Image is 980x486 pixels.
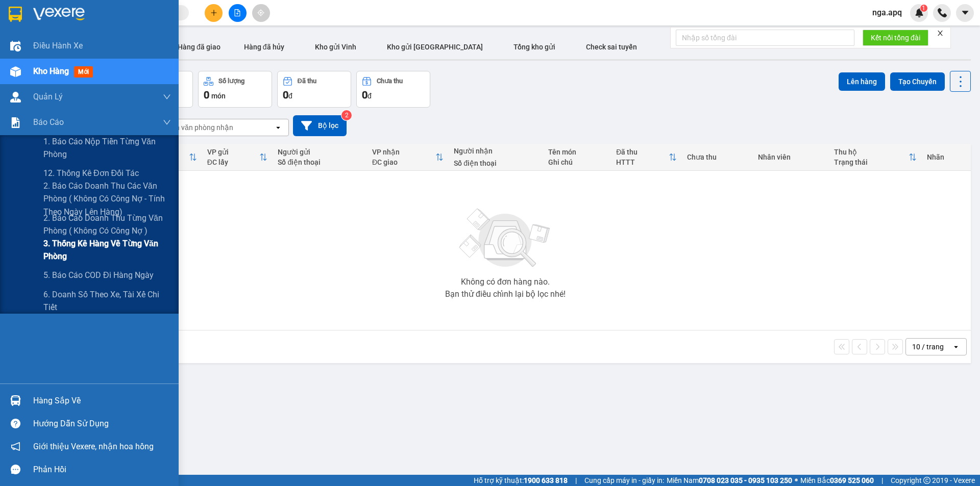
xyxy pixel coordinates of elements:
span: notification [11,442,20,451]
span: 0 [283,89,288,101]
sup: 2 [341,110,352,120]
div: Nhãn [927,153,966,161]
span: copyright [923,477,930,484]
th: Toggle SortBy [367,144,449,171]
button: Tạo Chuyến [890,72,945,91]
div: Số điện thoại [454,159,538,167]
th: Toggle SortBy [829,144,921,171]
button: Số lượng0món [198,71,272,108]
span: Hàng đã hủy [244,43,284,51]
span: file-add [234,9,241,16]
button: Lên hàng [839,72,885,91]
div: Trạng thái [834,158,908,166]
input: Nhập số tổng đài [676,30,854,46]
img: svg+xml;base64,PHN2ZyBjbGFzcz0ibGlzdC1wbHVnX19zdmciIHhtbG5zPSJodHRwOi8vd3d3LnczLm9yZy8yMDAwL3N2Zy... [454,202,556,274]
button: Đã thu0đ [277,71,351,108]
span: Cung cấp máy in - giấy in: [584,475,664,486]
span: 0 [362,89,367,101]
span: Kho gửi Vinh [315,43,356,51]
span: aim [257,9,264,16]
th: Toggle SortBy [611,144,682,171]
div: ĐC giao [372,158,435,166]
button: Hàng đã giao [169,35,229,59]
span: Quản Lý [33,90,63,103]
div: Chưa thu [687,153,748,161]
span: caret-down [961,8,970,17]
span: đ [367,92,372,100]
span: Tổng kho gửi [513,43,555,51]
div: Chưa thu [377,78,403,85]
div: Nhân viên [758,153,824,161]
span: mới [74,66,93,78]
div: Hàng sắp về [33,393,171,408]
span: món [211,92,226,100]
div: Hướng dẫn sử dụng [33,416,171,431]
span: | [575,475,577,486]
div: Tên món [548,148,606,156]
img: warehouse-icon [10,395,21,406]
svg: open [952,343,960,351]
button: aim [252,4,270,22]
span: nga.apq [864,6,910,19]
button: file-add [229,4,247,22]
span: down [163,118,171,126]
button: Kết nối tổng đài [863,30,928,46]
span: Kết nối tổng đài [871,32,920,43]
span: đ [288,92,292,100]
span: 2. Báo cáo doanh thu các văn phòng ( không có công nợ - tính theo ngày lên hàng) [43,180,171,218]
div: VP nhận [372,148,435,156]
button: caret-down [956,4,974,22]
div: 10 / trang [912,342,944,352]
img: warehouse-icon [10,92,21,103]
span: message [11,465,20,474]
img: logo-vxr [9,7,22,22]
span: 2. Báo cáo doanh thu từng văn phòng ( không có công nợ ) [43,212,171,237]
div: Số điện thoại [278,158,362,166]
div: Không có đơn hàng nào. [461,278,550,286]
span: close [937,30,944,37]
button: Chưa thu0đ [356,71,430,108]
span: question-circle [11,419,20,428]
sup: 1 [920,5,927,12]
img: warehouse-icon [10,66,21,77]
strong: 1900 633 818 [524,476,568,484]
span: | [881,475,883,486]
div: Ghi chú [548,158,606,166]
span: Giới thiệu Vexere, nhận hoa hồng [33,440,154,453]
div: VP gửi [207,148,260,156]
div: Đã thu [298,78,316,85]
span: 5. Báo cáo COD đi hàng ngày [43,269,154,282]
img: icon-new-feature [915,8,924,17]
span: plus [210,9,217,16]
div: Thu hộ [834,148,908,156]
span: Miền Bắc [800,475,874,486]
img: phone-icon [938,8,947,17]
div: Đã thu [616,148,669,156]
div: HTTT [616,158,669,166]
span: Check sai tuyến [586,43,637,51]
span: 0 [204,89,209,101]
div: Bạn thử điều chỉnh lại bộ lọc nhé! [445,290,566,298]
span: ⚪️ [795,478,798,482]
span: Kho hàng [33,66,69,76]
img: solution-icon [10,117,21,128]
div: Số lượng [218,78,244,85]
div: Phản hồi [33,462,171,477]
span: 12. Thống kê đơn đối tác [43,167,139,180]
div: Người gửi [278,148,362,156]
span: Kho gửi [GEOGRAPHIC_DATA] [387,43,483,51]
div: ĐC lấy [207,158,260,166]
span: down [163,93,171,101]
th: Toggle SortBy [202,144,273,171]
div: Chọn văn phòng nhận [163,122,233,133]
span: Điều hành xe [33,39,83,52]
span: Miền Nam [667,475,792,486]
span: 1 [922,5,925,12]
svg: open [274,123,282,132]
span: 3. Thống kê hàng về từng văn phòng [43,237,171,263]
button: Bộ lọc [293,115,347,136]
img: warehouse-icon [10,41,21,52]
span: Hỗ trợ kỹ thuật: [474,475,568,486]
span: Báo cáo [33,116,64,129]
button: plus [205,4,223,22]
